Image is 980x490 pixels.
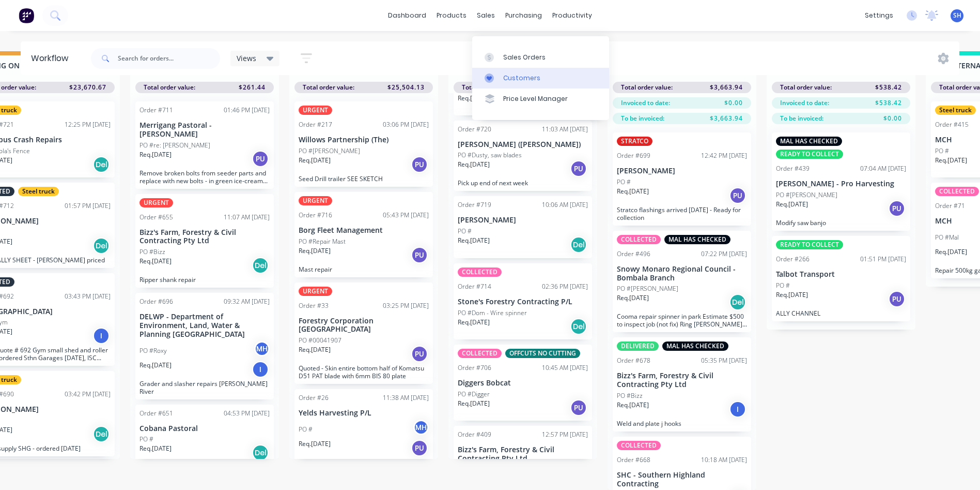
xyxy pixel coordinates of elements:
div: PU [411,156,428,173]
p: Mast repair [299,265,429,273]
div: Order #719 [458,200,491,210]
span: Views [237,53,256,64]
div: Order #2611:38 AM [DATE]Yelds Harvesting P/LPO #MHReq.[DATE]PUCylinder eye Hrs from job sheet ent... [294,389,433,478]
div: Del [729,294,746,310]
p: PO #[PERSON_NAME] [617,284,678,293]
p: Cylinder eye Hrs from job sheet entered. Copy of jobsheet attached [299,458,429,474]
div: Order #266 [776,255,810,264]
div: URGENT [299,106,332,115]
div: Order #415 [935,120,969,129]
div: PU [570,399,587,416]
div: Order #72011:03 AM [DATE][PERSON_NAME] ([PERSON_NAME])PO #Dusty, saw bladesReq.[DATE]PUPick up en... [454,121,592,191]
div: 03:42 PM [DATE] [65,390,111,399]
div: 12:25 PM [DATE] [65,120,111,129]
a: Price Level Manager [472,88,609,109]
p: Req. [DATE] [458,318,490,327]
div: COLLECTEDMAL HAS CHECKEDOrder #49607:22 PM [DATE]Snowy Monaro Regional Council - Bombala BranchPO... [613,231,751,333]
div: Order #668 [617,455,650,465]
div: COLLECTED [458,349,502,358]
a: Customers [472,68,609,88]
div: Order #409 [458,430,491,439]
div: URGENTOrder #71605:43 PM [DATE]Borg Fleet ManagementPO #Repair MastReq.[DATE]PUMast repair [294,192,433,277]
p: PO #[PERSON_NAME] [299,146,360,156]
div: 07:22 PM [DATE] [701,249,747,259]
span: Invoiced to date: [780,98,829,108]
div: Del [570,318,587,335]
a: Sales Orders [472,47,609,67]
div: settings [860,8,898,23]
div: MAL HAS CHECKEDREADY TO COLLECTOrder #43907:04 AM [DATE][PERSON_NAME] - Pro HarvestingPO #[PERSON... [772,132,910,231]
p: Bizz's Farm, Forestry & Civil Contracting Pty Ltd [617,372,747,389]
div: Order #71101:46 PM [DATE]Merrigang Pastoral - [PERSON_NAME]PO #re: [PERSON_NAME]Req.[DATE]PURemov... [135,101,274,189]
p: Req. [DATE] [776,200,808,209]
p: Snowy Monaro Regional Council - Bombala Branch [617,265,747,283]
div: 11:03 AM [DATE] [542,125,588,134]
div: MH [254,341,270,357]
div: Order #711 [139,106,173,115]
div: Order #696 [139,297,173,306]
span: $538.42 [875,98,902,108]
div: Sales Orders [503,53,546,62]
span: SH [953,11,961,20]
p: PO # [617,177,631,187]
div: DELIVERED [617,341,659,351]
div: Del [93,426,110,442]
div: Price Level Manager [503,94,568,103]
div: Del [570,236,587,253]
p: Req. [DATE] [935,247,967,257]
p: Forestry Corporation [GEOGRAPHIC_DATA] [299,317,429,334]
div: 09:32 AM [DATE] [224,297,270,306]
p: Req. [DATE] [617,187,649,196]
a: dashboard [383,8,431,23]
div: 05:43 PM [DATE] [383,211,429,220]
p: PO #00041907 [299,336,341,345]
div: COLLECTEDOFFCUTS NO CUTTINGOrder #70610:45 AM [DATE]Diggers BobcatPO #DiggerReq.[DATE]PU [454,345,592,421]
p: DELWP - Department of Environment, Land, Water & Planning [GEOGRAPHIC_DATA] [139,313,270,338]
p: Merrigang Pastoral - [PERSON_NAME] [139,121,270,139]
div: PU [889,291,905,307]
div: Del [93,237,110,254]
div: Del [93,156,110,173]
p: Req. [DATE] [139,361,172,370]
span: To be invoiced: [780,114,823,123]
div: Order #65104:53 PM [DATE]Cobana PastoralPO #Req.[DATE]Del [135,405,274,476]
div: URGENTOrder #3303:25 PM [DATE]Forestry Corporation [GEOGRAPHIC_DATA]PO #00041907Req.[DATE]PUQuote... [294,283,433,384]
div: READY TO COLLECT [776,240,843,249]
div: DELIVEREDMAL HAS CHECKEDOrder #67805:35 PM [DATE]Bizz's Farm, Forestry & Civil Contracting Pty Lt... [613,337,751,432]
p: Req. [DATE] [458,160,490,169]
div: PU [729,187,746,204]
div: Order #716 [299,211,332,220]
p: Bizz's Farm, Forestry & Civil Contracting Pty Ltd [458,446,588,463]
p: Grader and slasher repairs [PERSON_NAME] River [139,380,270,395]
div: MAL HAS CHECKED [664,235,730,244]
p: PO # [458,227,472,236]
div: Del [252,257,269,274]
p: Req. [DATE] [299,246,331,256]
div: MH [413,420,429,435]
div: READY TO COLLECTOrder #26601:51 PM [DATE]Talbot TransportPO #Req.[DATE]PUALLY CHANNEL [772,236,910,321]
div: 03:06 PM [DATE] [383,120,429,129]
div: products [431,8,472,23]
p: Ripper shank repair [139,276,270,284]
span: Total order value: [621,83,673,92]
span: Total order value: [462,83,514,92]
p: Stratco flashings arrived [DATE] - Ready for collection [617,206,747,221]
p: Cobana Pastoral [139,424,270,433]
div: 01:57 PM [DATE] [65,201,111,211]
div: 05:35 PM [DATE] [701,356,747,365]
div: Steel truck [935,106,976,115]
p: ALLY CHANNEL [776,309,906,317]
div: COLLECTEDOrder #71402:36 PM [DATE]Stone's Forestry Contracting P/LPO #Dom - Wire spinnerReq.[DATE... [454,263,592,339]
p: Remove broken bolts from seeder parts and replace with new bolts - in green ice-cream container o... [139,169,270,185]
p: Req. [DATE] [139,257,172,266]
span: $3,663.94 [710,114,743,123]
p: Yelds Harvesting P/L [299,409,429,418]
div: 03:43 PM [DATE] [65,292,111,301]
p: Talbot Transport [776,270,906,279]
p: Req. [DATE] [299,439,331,449]
div: Order #699 [617,151,650,160]
p: PO #Bizz [617,391,643,400]
div: sales [472,8,500,23]
p: Req. [DATE] [299,156,331,165]
div: URGENT [299,287,332,296]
